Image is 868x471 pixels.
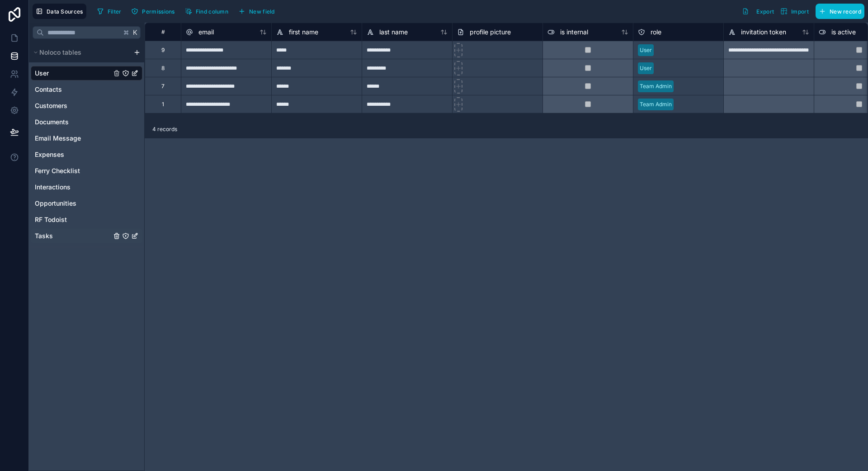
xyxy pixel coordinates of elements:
[739,4,777,19] button: Export
[235,5,278,18] button: New field
[152,28,174,35] div: #
[289,28,318,37] span: first name
[812,4,864,19] a: New record
[379,28,408,37] span: last name
[640,64,652,72] div: User
[830,8,861,15] span: New record
[128,5,178,18] button: Permissions
[33,4,86,19] button: Data Sources
[161,47,165,54] div: 9
[198,28,214,37] span: email
[161,83,165,90] div: 7
[142,8,175,15] span: Permissions
[756,8,774,15] span: Export
[741,28,786,37] span: invitation token
[132,29,138,36] span: K
[47,8,83,15] span: Data Sources
[470,28,511,37] span: profile picture
[640,100,672,108] div: Team Admin
[108,8,122,15] span: Filter
[791,8,809,15] span: Import
[152,126,177,133] span: 4 records
[560,28,588,37] span: is internal
[651,28,661,37] span: role
[162,101,164,108] div: 1
[640,46,652,54] div: User
[816,4,864,19] button: New record
[196,8,228,15] span: Find column
[831,28,856,37] span: is active
[640,82,672,90] div: Team Admin
[182,5,231,18] button: Find column
[94,5,125,18] button: Filter
[777,4,812,19] button: Import
[161,65,165,72] div: 8
[249,8,275,15] span: New field
[128,5,181,18] a: Permissions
